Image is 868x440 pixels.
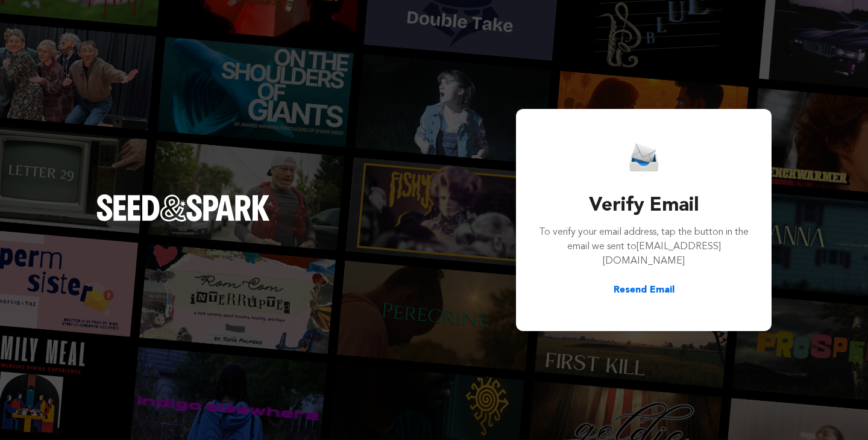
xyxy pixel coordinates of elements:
[614,283,675,297] button: Resend Email
[538,191,750,220] h3: Verify Email
[96,194,270,221] img: Seed&Spark Logo
[96,194,270,245] a: Seed&Spark Homepage
[538,225,750,268] p: To verify your email address, tap the button in the email we sent to
[629,143,658,172] img: Seed&Spark Email Icon
[603,242,721,266] span: [EMAIL_ADDRESS][DOMAIN_NAME]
